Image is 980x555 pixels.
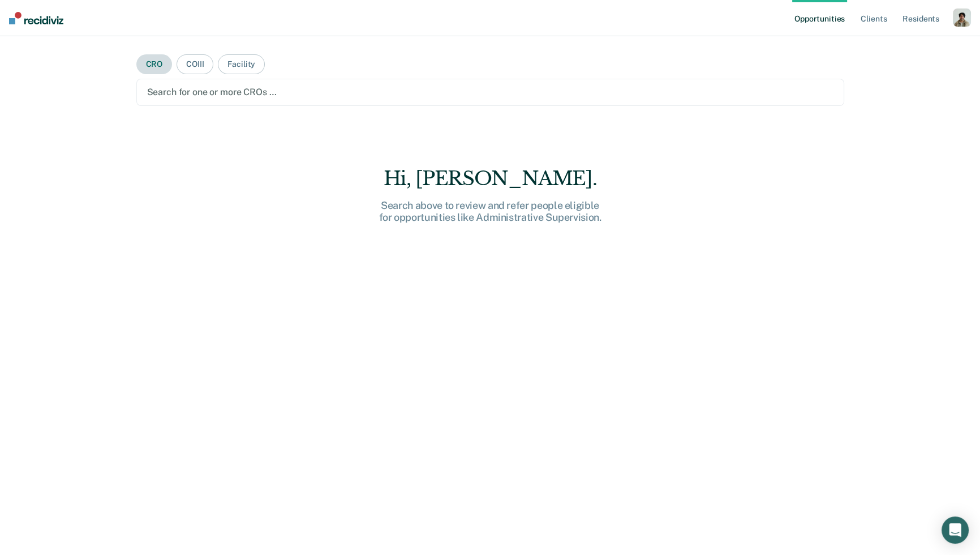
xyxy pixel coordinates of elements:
div: Open Intercom Messenger [942,516,969,544]
img: Recidiviz [9,12,63,24]
button: Facility [218,54,265,74]
button: CRO [136,54,173,74]
button: COIII [177,54,213,74]
div: Hi, [PERSON_NAME]. [309,167,671,190]
div: Search above to review and refer people eligible for opportunities like Administrative Supervision. [309,199,671,224]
